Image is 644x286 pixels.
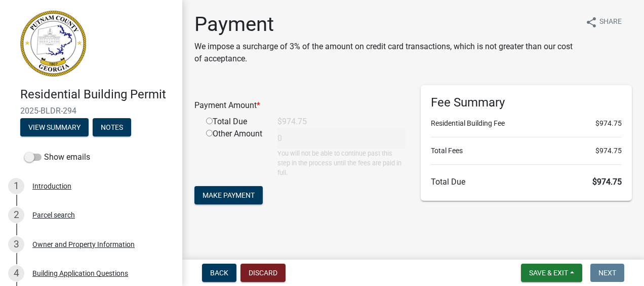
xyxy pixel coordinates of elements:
div: Other Amount [198,128,270,178]
div: Total Due [198,116,270,128]
button: View Summary [20,118,89,136]
h6: Total Due [431,177,622,187]
div: Parcel search [32,211,75,219]
div: Owner and Property Information [32,241,135,248]
h1: Payment [194,12,577,37]
div: 1 [8,178,24,194]
h6: Fee Summary [431,95,622,110]
div: Payment Amount [187,99,413,112]
div: 4 [8,265,24,281]
button: Next [590,264,624,282]
img: Putnam County, Georgia [20,11,86,77]
button: Save & Exit [521,264,582,282]
i: share [585,16,597,28]
span: Back [210,269,228,277]
h4: Residential Building Permit [20,87,174,102]
wm-modal-confirm: Summary [20,124,89,132]
span: $974.75 [592,177,622,187]
div: Building Application Questions [32,270,128,277]
span: 2025-BLDR-294 [20,106,162,116]
span: $974.75 [595,146,622,156]
div: 3 [8,236,24,253]
p: We impose a surcharge of 3% of the amount on credit card transactions, which is not greater than ... [194,41,577,65]
button: Make Payment [194,186,263,204]
button: Back [202,264,236,282]
span: $974.75 [595,118,622,129]
div: 2 [8,207,24,223]
button: Notes [93,118,131,136]
li: Total Fees [431,146,622,156]
span: Save & Exit [529,269,568,277]
wm-modal-confirm: Notes [93,124,131,132]
button: Discard [240,264,286,282]
span: Make Payment [203,191,255,199]
div: Introduction [32,183,71,190]
li: Residential Building Fee [431,118,622,129]
label: Show emails [24,151,90,163]
button: shareShare [577,12,630,32]
span: Share [599,16,622,28]
span: Next [598,269,616,277]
